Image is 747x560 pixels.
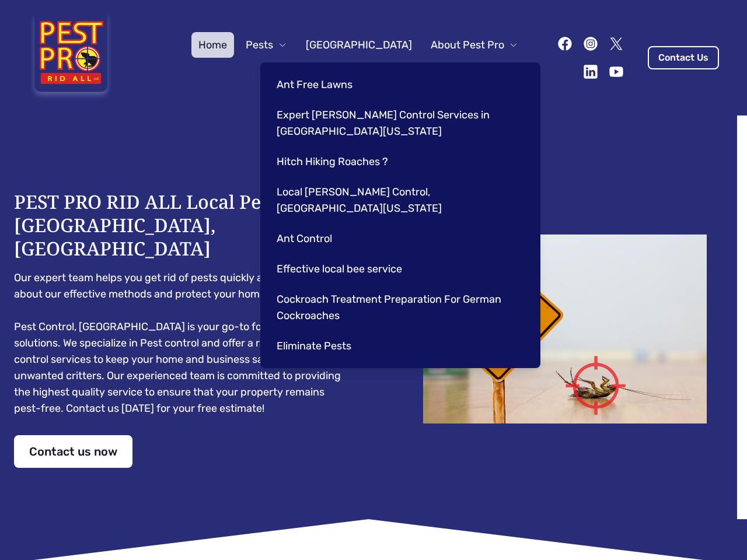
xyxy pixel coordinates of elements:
a: Ant Control [270,226,526,251]
img: Pest Pro Rid All [28,14,114,101]
button: Pests [239,32,294,58]
a: Blog [432,58,467,83]
a: Ant Free Lawns [270,72,526,97]
span: About Pest Pro [431,37,504,53]
a: Contact Us [648,46,719,69]
a: Eliminate Pests [270,333,526,359]
a: Hitch Hiking Roaches ? [270,149,526,174]
button: About Pest Pro [424,32,525,58]
a: Contact [472,58,525,83]
a: Contact us now [14,435,132,468]
a: Cockroach Treatment Preparation For German Cockroaches [270,286,526,328]
a: [GEOGRAPHIC_DATA] [299,32,419,58]
a: Home [191,32,234,58]
a: Effective local bee service [270,256,526,282]
span: Pests [246,37,273,53]
a: Expert [PERSON_NAME] Control Services in [GEOGRAPHIC_DATA][US_STATE] [270,102,526,144]
a: Local [PERSON_NAME] Control, [GEOGRAPHIC_DATA][US_STATE] [270,179,526,221]
pre: Our expert team helps you get rid of pests quickly and safely. Learn about our effective methods ... [14,269,350,416]
img: Dead cockroach on floor with caution sign pest control [397,235,733,423]
h1: PEST PRO RID ALL Local Pest Control [GEOGRAPHIC_DATA], [GEOGRAPHIC_DATA] [14,190,350,260]
button: Pest Control Community B2B [257,58,427,83]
